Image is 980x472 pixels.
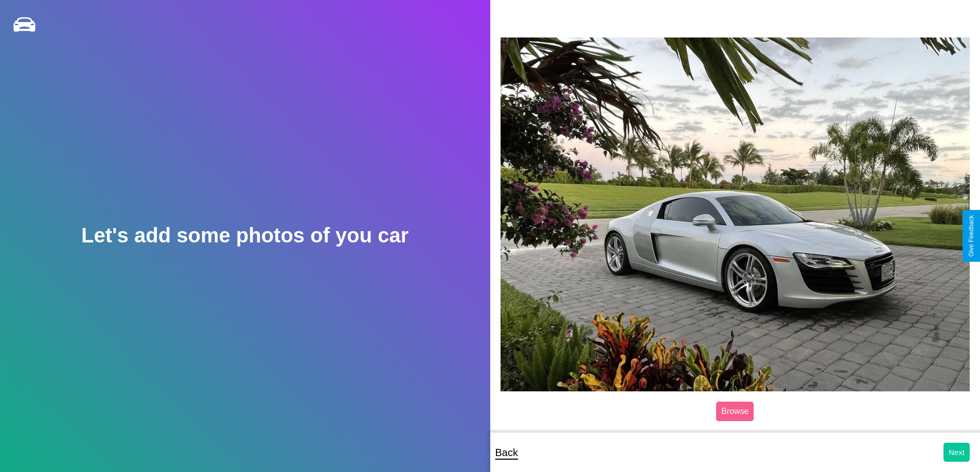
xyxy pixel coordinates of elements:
[716,402,754,421] label: Browse
[943,443,970,462] button: Next
[968,215,975,257] div: Give Feedback
[81,224,408,247] h2: Let's add some photos of you car
[501,37,970,391] img: posted
[495,443,518,462] p: Back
